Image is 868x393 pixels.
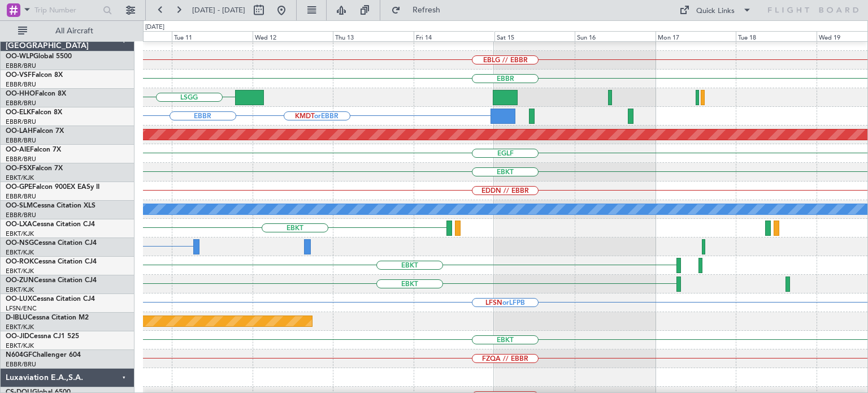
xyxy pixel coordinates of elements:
span: OO-ROK [6,258,34,265]
span: Refresh [403,6,450,14]
a: EBBR/BRU [6,80,36,89]
a: EBBR/BRU [6,155,36,163]
div: Sat 15 [494,31,575,41]
a: EBKT/KJK [6,267,34,275]
a: OO-NSGCessna Citation CJ4 [6,240,97,247]
span: OO-HHO [6,90,35,97]
a: EBKT/KJK [6,342,34,350]
span: [DATE] - [DATE] [192,5,245,15]
div: Mon 17 [656,31,736,41]
a: EBBR/BRU [6,62,36,70]
span: OO-FSX [6,165,32,172]
a: EBBR/BRU [6,192,36,201]
a: OO-GPEFalcon 900EX EASy II [6,184,99,191]
span: OO-AIE [6,146,30,153]
span: OO-JID [6,333,29,340]
a: OO-JIDCessna CJ1 525 [6,333,79,340]
a: OO-FSXFalcon 7X [6,165,63,172]
div: Tue 11 [172,31,253,41]
span: OO-LXA [6,221,32,228]
span: OO-SLM [6,202,33,209]
span: OO-VSF [6,72,32,79]
span: OO-ZUN [6,277,34,284]
span: OO-GPE [6,184,32,191]
span: OO-ELK [6,109,31,116]
a: EBBR/BRU [6,118,36,126]
span: OO-LAH [6,128,33,135]
a: EBBR/BRU [6,99,36,107]
a: EBBR/BRU [6,136,36,145]
a: OO-VSFFalcon 8X [6,72,63,79]
a: LFSN/ENC [6,304,37,313]
a: OO-LUXCessna Citation CJ4 [6,296,95,303]
a: EBKT/KJK [6,230,34,238]
div: Fri 14 [414,31,494,41]
span: N604GF [6,352,32,359]
div: [DATE] [145,23,164,32]
span: OO-LUX [6,296,32,303]
button: Quick Links [674,1,757,19]
input: Trip Number [34,2,99,19]
a: OO-HHOFalcon 8X [6,90,66,97]
a: EBKT/KJK [6,174,34,182]
a: EBKT/KJK [6,323,34,331]
a: OO-LAHFalcon 7X [6,128,64,135]
a: EBKT/KJK [6,286,34,294]
a: OO-LXACessna Citation CJ4 [6,221,95,228]
a: OO-ELKFalcon 8X [6,109,62,116]
span: D-IBLU [6,314,28,321]
div: Sun 16 [575,31,656,41]
span: OO-NSG [6,240,34,247]
a: EBBR/BRU [6,211,36,219]
a: EBBR/BRU [6,360,36,369]
a: D-IBLUCessna Citation M2 [6,314,89,321]
a: OO-WLPGlobal 5500 [6,53,72,60]
button: All Aircraft [12,22,123,40]
a: OO-ZUNCessna Citation CJ4 [6,277,97,284]
span: OO-WLP [6,53,33,60]
a: N604GFChallenger 604 [6,352,81,359]
div: Tue 18 [736,31,817,41]
div: Thu 13 [333,31,414,41]
div: Wed 12 [253,31,333,41]
div: Quick Links [696,6,735,17]
span: All Aircraft [29,27,119,35]
a: OO-AIEFalcon 7X [6,146,61,153]
a: OO-SLMCessna Citation XLS [6,202,96,209]
button: Refresh [386,1,454,19]
a: OO-ROKCessna Citation CJ4 [6,258,97,265]
a: EBKT/KJK [6,248,34,257]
